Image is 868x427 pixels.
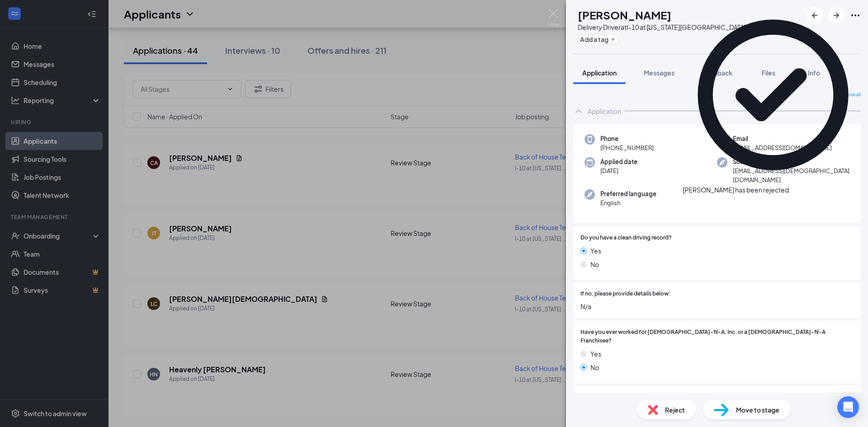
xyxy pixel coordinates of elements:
div: Application [588,107,621,116]
span: [PHONE_NUMBER] [600,143,654,152]
span: Do you have a clean driving record? [580,234,672,242]
button: PlusAdd a tag [578,34,618,44]
span: English [600,198,656,207]
h1: [PERSON_NAME] [578,7,671,23]
span: Preferred language [600,189,656,198]
span: Reject [665,405,685,415]
span: Applied date [600,157,637,166]
span: Have you ever worked for [DEMOGRAPHIC_DATA]-fil-A, Inc. or a [DEMOGRAPHIC_DATA]-fil-A Franchisee? [580,328,854,345]
div: Open Intercom Messenger [837,396,859,418]
svg: CheckmarkCircle [683,5,863,185]
span: If no, please provide details below: [580,290,670,298]
span: Yes [590,349,601,359]
span: Application [582,69,617,77]
div: Delivery Driver at I-10 at [US_STATE][GEOGRAPHIC_DATA] [578,23,746,32]
span: No [590,259,599,269]
span: No [590,362,599,372]
span: N/a [580,301,854,311]
svg: ChevronUp [573,106,584,117]
span: [DATE] [600,166,637,175]
div: [PERSON_NAME] has been rejected. [683,185,791,195]
svg: Plus [610,37,616,42]
span: Move to stage [736,405,779,415]
span: Yes [590,246,601,256]
span: Phone [600,134,654,143]
span: Messages [644,69,675,77]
